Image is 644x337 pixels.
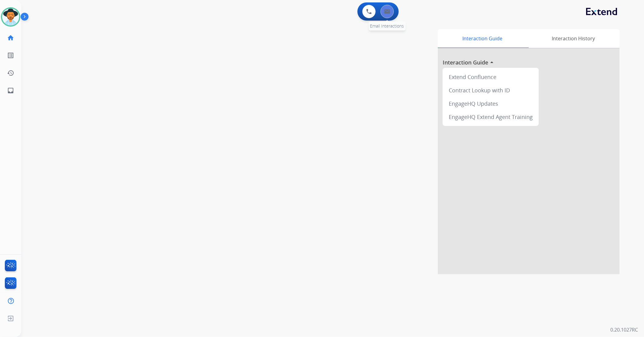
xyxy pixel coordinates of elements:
[7,87,14,94] mat-icon: inbox
[7,52,14,59] mat-icon: list_alt
[2,8,19,25] img: avatar
[610,326,638,333] p: 0.20.1027RC
[7,34,14,41] mat-icon: home
[445,97,536,110] div: EngageHQ Updates
[370,23,404,29] span: Email Interactions
[445,84,536,97] div: Contract Lookup with ID
[527,29,620,48] div: Interaction History
[7,69,14,77] mat-icon: history
[445,70,536,84] div: Extend Confluence
[438,29,527,48] div: Interaction Guide
[445,110,536,124] div: EngageHQ Extend Agent Training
